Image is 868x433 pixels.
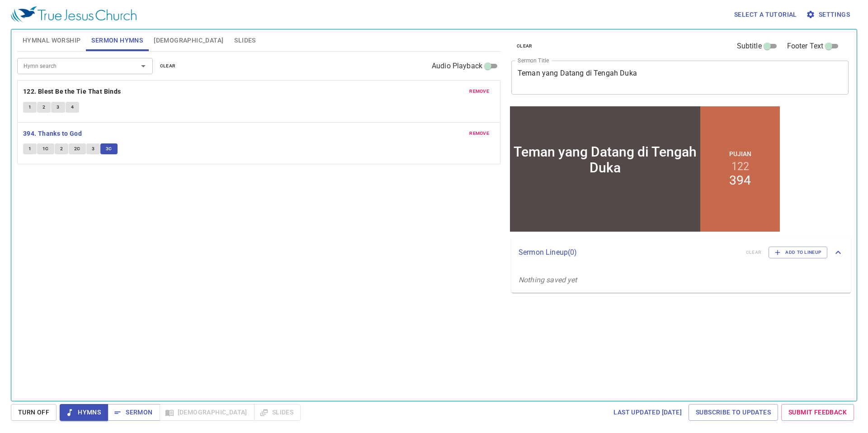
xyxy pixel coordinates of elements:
img: True Jesus Church [11,6,137,23]
button: Sermon [108,404,160,421]
span: [DEMOGRAPHIC_DATA] [154,35,223,46]
span: clear [160,62,176,70]
span: 2 [42,103,45,111]
span: 3 [57,103,59,111]
button: 1 [23,102,37,113]
button: remove [464,128,495,139]
button: 3C [100,143,118,154]
span: Settings [808,9,850,20]
span: clear [517,42,533,50]
span: Subscribe to Updates [696,407,771,418]
span: Submit Feedback [788,407,847,418]
button: Turn Off [11,404,57,421]
span: 2C [74,145,80,153]
button: remove [464,86,495,97]
button: clear [511,41,538,52]
b: 394. Thanks to God [23,128,82,139]
textarea: Teman yang Datang di Tengah Duka [518,69,842,86]
span: 1 [28,145,31,153]
div: Sermon Lineup(0)clearAdd to Lineup [511,238,851,267]
button: Hymns [60,404,108,421]
span: Add to Lineup [774,248,821,257]
button: 2 [55,143,68,154]
span: 3C [106,145,112,153]
span: Sermon [115,407,152,418]
p: Sermon Lineup ( 0 ) [519,247,739,258]
span: remove [469,87,489,95]
button: 2C [69,143,86,154]
a: Submit Feedback [781,404,854,421]
a: Subscribe to Updates [689,404,778,421]
span: 4 [71,103,74,111]
span: Turn Off [18,407,49,418]
button: Settings [804,6,854,23]
span: Select a tutorial [734,9,797,20]
span: Audio Playback [432,61,482,71]
button: 394. Thanks to God [23,128,84,139]
button: 2 [37,102,51,113]
span: Slides [234,35,255,46]
span: Subtitle [737,41,762,52]
span: Footer Text [787,41,824,52]
span: 3 [92,145,94,153]
button: Add to Lineup [769,247,827,258]
button: 4 [66,102,79,113]
button: Open [137,60,150,72]
span: Hymns [67,407,101,418]
span: Sermon Hymns [91,35,143,46]
button: 3 [86,143,100,154]
button: clear [155,61,181,71]
b: 122. Blest Be the Tie That Binds [23,86,121,97]
span: 1 [28,103,31,111]
button: Select a tutorial [731,6,801,23]
iframe: from-child [508,104,782,234]
span: 1C [42,145,49,153]
span: Last updated [DATE] [613,407,682,418]
button: 122. Blest Be the Tie That Binds [23,86,123,97]
span: remove [469,129,489,138]
i: Nothing saved yet [519,276,577,284]
span: Hymnal Worship [23,35,81,46]
span: 2 [60,145,63,153]
a: Last updated [DATE] [610,404,685,421]
button: 1C [37,143,54,154]
button: 1 [23,143,37,154]
button: 3 [51,102,65,113]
